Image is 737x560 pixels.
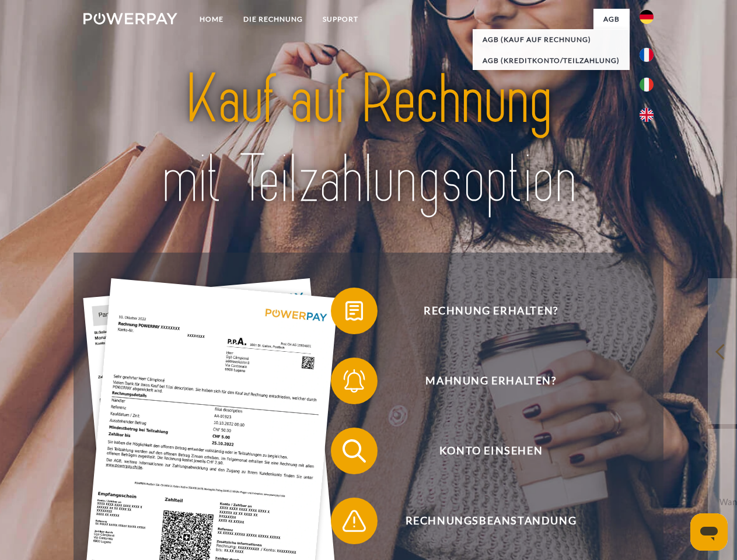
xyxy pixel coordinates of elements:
img: title-powerpay_de.svg [111,56,626,223]
a: Home [190,9,233,30]
img: logo-powerpay-white.svg [83,13,177,24]
img: qb_search.svg [340,436,369,466]
a: AGB (Kauf auf Rechnung) [473,29,630,50]
iframe: Schaltfläche zum Öffnen des Messaging-Fensters [690,513,728,551]
img: de [640,10,654,24]
a: DIE RECHNUNG [233,9,313,30]
span: Rechnung erhalten? [348,288,634,334]
img: en [640,108,654,122]
img: qb_warning.svg [340,506,369,535]
a: agb [593,9,630,30]
span: Rechnungsbeanstandung [348,498,634,544]
img: fr [640,48,654,62]
button: Mahnung erhalten? [331,358,634,404]
button: Rechnungsbeanstandung [331,498,634,544]
button: Konto einsehen [331,428,634,474]
img: it [640,78,654,92]
button: Rechnung erhalten? [331,288,634,334]
span: Mahnung erhalten? [348,358,634,404]
img: qb_bill.svg [340,296,369,325]
img: qb_bell.svg [340,366,369,395]
span: Konto einsehen [348,428,634,474]
a: SUPPORT [313,9,368,30]
a: AGB (Kreditkonto/Teilzahlung) [473,50,630,71]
